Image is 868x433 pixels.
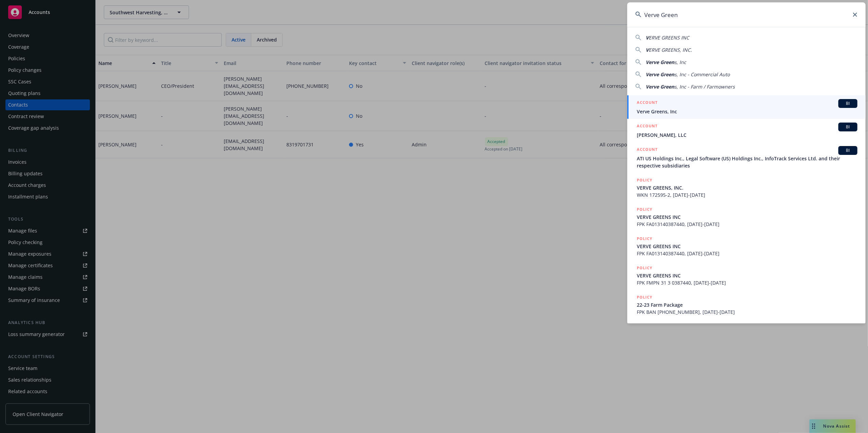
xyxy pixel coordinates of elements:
[637,279,857,286] span: FPK FMPN 31 3 0387440, [DATE]-[DATE]
[637,264,652,271] h5: POLICY
[637,213,857,221] span: VERVE GREENS INC
[637,243,857,250] span: VERVE GREENS INC
[674,59,686,65] span: s, Inc
[637,123,658,131] h5: ACCOUNT
[627,142,866,173] a: ACCOUNTBIATI US Holdings Inc., Legal Software (US) Holdings Inc., InfoTrack Services Ltd. and the...
[637,206,652,213] h5: POLICY
[637,177,652,183] h5: POLICY
[627,231,866,261] a: POLICYVERVE GREENS INCFPK FA013140387440, [DATE]-[DATE]
[646,59,674,65] span: Verve Green
[627,119,866,142] a: ACCOUNTBI[PERSON_NAME], LLC
[841,100,855,107] span: BI
[627,290,866,319] a: POLICY22-23 Farm PackageFPK BAN [PHONE_NUMBER], [DATE]-[DATE]
[627,95,866,119] a: ACCOUNTBIVerve Greens, Inc
[637,146,658,154] h5: ACCOUNT
[637,108,857,115] span: Verve Greens, Inc
[646,71,674,78] span: Verve Green
[646,47,649,53] span: V
[646,34,649,41] span: V
[637,99,658,107] h5: ACCOUNT
[637,294,652,301] h5: POLICY
[637,272,857,279] span: VERVE GREENS INC
[637,250,857,257] span: FPK FA013140387440, [DATE]-[DATE]
[841,147,855,154] span: BI
[637,301,857,308] span: 22-23 Farm Package
[649,34,689,41] span: ERVE GREENS INC
[646,83,674,90] span: Verve Green
[637,235,652,242] h5: POLICY
[637,308,857,316] span: FPK BAN [PHONE_NUMBER], [DATE]-[DATE]
[637,155,857,169] span: ATI US Holdings Inc., Legal Software (US) Holdings Inc., InfoTrack Services Ltd. and their respec...
[637,221,857,228] span: FPK FA013140387440, [DATE]-[DATE]
[649,47,692,53] span: ERVE GREENS, INC.
[674,83,735,90] span: s, Inc - Farm / Farmowners
[627,2,866,27] input: Search...
[841,124,855,130] span: BI
[637,131,857,139] span: [PERSON_NAME], LLC
[674,71,730,78] span: s, Inc - Commercial Auto
[627,173,866,202] a: POLICYVERVE GREENS, INC.WKN 172595-2, [DATE]-[DATE]
[627,202,866,231] a: POLICYVERVE GREENS INCFPK FA013140387440, [DATE]-[DATE]
[637,184,857,191] span: VERVE GREENS, INC.
[627,261,866,290] a: POLICYVERVE GREENS INCFPK FMPN 31 3 0387440, [DATE]-[DATE]
[637,191,857,198] span: WKN 172595-2, [DATE]-[DATE]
